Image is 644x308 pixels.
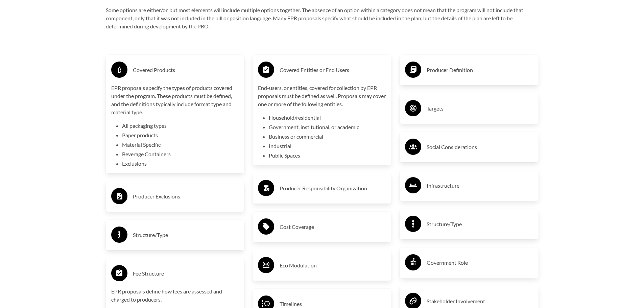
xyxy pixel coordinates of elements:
h3: Producer Responsibility Organization [280,183,386,194]
h3: Targets [427,103,533,114]
h3: Fee Structure [133,268,239,279]
p: Some options are either/or, but most elements will include multiple options together. The absence... [106,6,539,30]
li: Paper products [122,131,239,139]
li: Public Spaces [269,151,386,160]
p: EPR proposals specify the types of products covered under the program. These products must be def... [111,84,239,116]
li: Household/residential [269,114,386,122]
h3: Stakeholder Involvement [427,296,533,307]
p: EPR proposals define how fees are assessed and charged to producers. [111,287,239,304]
li: Government, institutional, or academic [269,123,386,131]
h3: Covered Entities or End Users [280,65,386,75]
h3: Social Considerations [427,142,533,152]
h3: Producer Exclusions [133,191,239,202]
h3: Infrastructure [427,180,533,191]
h3: Covered Products [133,65,239,75]
li: All packaging types [122,122,239,130]
li: Business or commercial [269,133,386,141]
h3: Producer Definition [427,65,533,75]
h3: Structure/Type [133,230,239,240]
h3: Government Role [427,257,533,268]
h3: Cost Coverage [280,221,386,232]
li: Beverage Containers [122,150,239,158]
li: Exclusions [122,160,239,168]
li: Material Specific [122,141,239,149]
p: End-users, or entities, covered for collection by EPR proposals must be defined as well. Proposal... [258,84,386,108]
h3: Eco Modulation [280,260,386,271]
li: Industrial [269,142,386,150]
h3: Structure/Type [427,219,533,230]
